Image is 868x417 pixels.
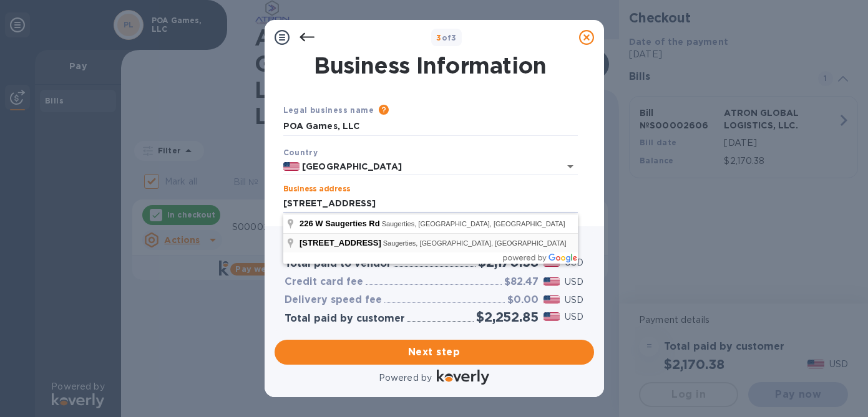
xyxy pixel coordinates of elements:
span: 226 [300,219,313,228]
p: USD [565,310,583,324]
span: Saugerties, [GEOGRAPHIC_DATA], [GEOGRAPHIC_DATA] [382,220,565,228]
span: W Saugerties Rd [315,219,379,228]
p: Powered by [379,371,432,385]
img: USD [544,295,560,304]
input: Enter legal business name [283,117,578,136]
input: Enter address [283,194,578,213]
h3: Total paid by customer [285,313,405,325]
b: of 3 [436,33,457,42]
b: Country [283,148,318,157]
h3: Total paid to vendor [285,258,391,270]
button: Open [562,158,579,175]
span: 3 [436,33,441,42]
p: USD [565,294,583,307]
span: [STREET_ADDRESS] [300,238,381,247]
h3: Delivery speed fee [285,294,382,306]
img: US [283,162,300,171]
img: Logo [437,370,489,385]
h2: $2,252.85 [476,309,538,325]
span: Next step [285,345,584,360]
h3: $82.47 [504,276,539,288]
h3: Credit card fee [285,276,363,288]
label: Business address [283,186,350,193]
h3: $0.00 [507,294,539,306]
input: Select country [300,159,542,175]
img: USD [544,277,560,286]
p: USD [565,276,583,289]
button: Next step [275,340,594,365]
img: USD [544,312,560,321]
h1: Business Information [281,52,580,79]
b: Legal business name [283,105,374,115]
span: Saugerties, [GEOGRAPHIC_DATA], [GEOGRAPHIC_DATA] [383,239,567,247]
